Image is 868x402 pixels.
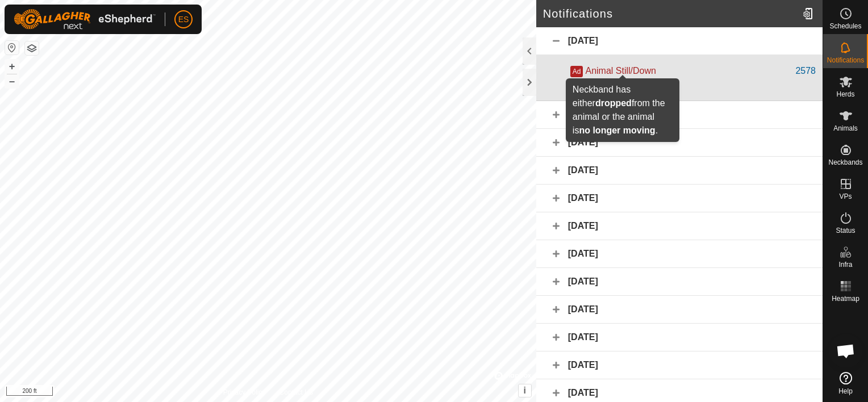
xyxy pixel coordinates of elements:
[178,14,189,26] span: ES
[536,185,823,212] div: [DATE]
[570,80,600,90] div: 10 hr. ago
[5,41,19,55] button: Reset Map
[536,351,823,379] div: [DATE]
[585,66,656,76] span: Animal Still/Down
[839,193,852,200] span: VPs
[5,74,19,88] button: –
[279,387,313,397] a: Contact Us
[833,125,858,132] span: Animals
[536,129,823,157] div: [DATE]
[543,7,798,20] h2: Notifications
[536,324,823,351] div: [DATE]
[536,212,823,240] div: [DATE]
[838,388,853,395] span: Help
[836,227,855,234] span: Status
[838,261,852,268] span: Infra
[5,60,19,73] button: +
[14,9,156,30] img: Gallagher Logo
[570,66,583,77] span: Ad
[223,387,266,397] a: Privacy Policy
[536,240,823,268] div: [DATE]
[524,386,526,395] span: i
[536,296,823,324] div: [DATE]
[536,157,823,185] div: [DATE]
[823,367,868,399] a: Help
[519,384,531,397] button: i
[829,23,861,30] span: Schedules
[828,159,862,166] span: Neckbands
[536,27,823,55] div: [DATE]
[25,41,39,55] button: Map Layers
[832,295,859,302] span: Heatmap
[795,64,816,78] div: 2578
[536,101,823,129] div: [DATE]
[536,268,823,296] div: [DATE]
[827,57,864,64] span: Notifications
[829,334,863,368] div: Open chat
[836,91,854,98] span: Herds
